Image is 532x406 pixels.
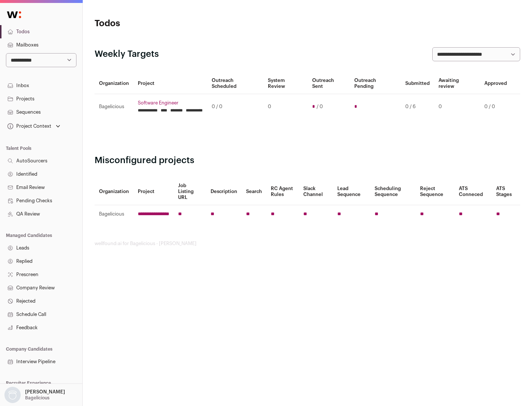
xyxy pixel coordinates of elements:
[207,73,263,94] th: Outreach Scheduled
[95,94,133,120] td: Bagelicious
[454,178,491,205] th: ATS Conneced
[263,94,307,120] td: 0
[4,387,21,403] img: nopic.png
[242,178,266,205] th: Search
[206,178,242,205] th: Description
[480,73,511,94] th: Approved
[434,73,480,94] th: Awaiting review
[133,73,207,94] th: Project
[416,178,455,205] th: Reject Sequence
[401,73,434,94] th: Submitted
[133,178,174,205] th: Project
[480,94,511,120] td: 0 / 0
[95,18,236,30] h1: Todos
[434,94,480,120] td: 0
[299,178,333,205] th: Slack Channel
[95,241,520,247] footer: wellfound:ai for Bagelicious - [PERSON_NAME]
[95,155,520,166] h2: Misconfigured projects
[350,73,400,94] th: Outreach Pending
[333,178,370,205] th: Lead Sequence
[370,178,416,205] th: Scheduling Sequence
[6,121,62,131] button: Open dropdown
[138,100,203,106] a: Software Engineer
[317,104,323,110] span: / 0
[492,178,520,205] th: ATS Stages
[95,48,159,60] h2: Weekly Targets
[95,178,133,205] th: Organization
[6,123,51,129] div: Project Context
[95,205,133,223] td: Bagelicious
[263,73,307,94] th: System Review
[174,178,206,205] th: Job Listing URL
[401,94,434,120] td: 0 / 6
[308,73,350,94] th: Outreach Sent
[3,7,25,22] img: Wellfound
[266,178,299,205] th: RC Agent Rules
[95,73,133,94] th: Organization
[25,389,65,395] p: [PERSON_NAME]
[3,387,66,403] button: Open dropdown
[207,94,263,120] td: 0 / 0
[25,395,50,401] p: Bagelicious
